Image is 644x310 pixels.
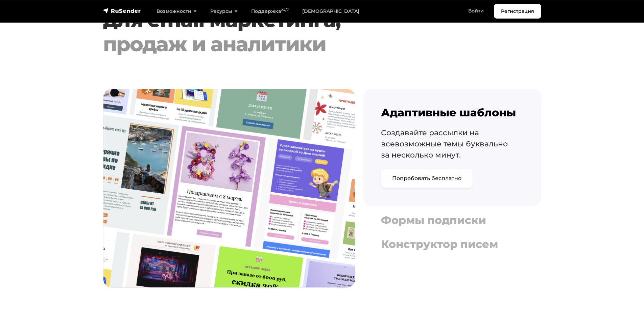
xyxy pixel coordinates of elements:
a: [DEMOGRAPHIC_DATA] [295,4,366,18]
sup: 24/7 [281,8,289,12]
h4: Конструктор писем [381,238,524,251]
a: Ресурсы [204,4,244,18]
div: продаж и аналитики [103,32,504,56]
h4: Формы подписки [381,214,524,227]
a: Регистрация [494,4,541,19]
a: Войти [461,4,491,18]
img: platform-tab-01.jpg [103,89,355,287]
a: Попробовать бесплатно [381,169,473,188]
a: Возможности [150,4,204,18]
img: RuSender [103,7,141,14]
a: Поддержка24/7 [244,4,295,18]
